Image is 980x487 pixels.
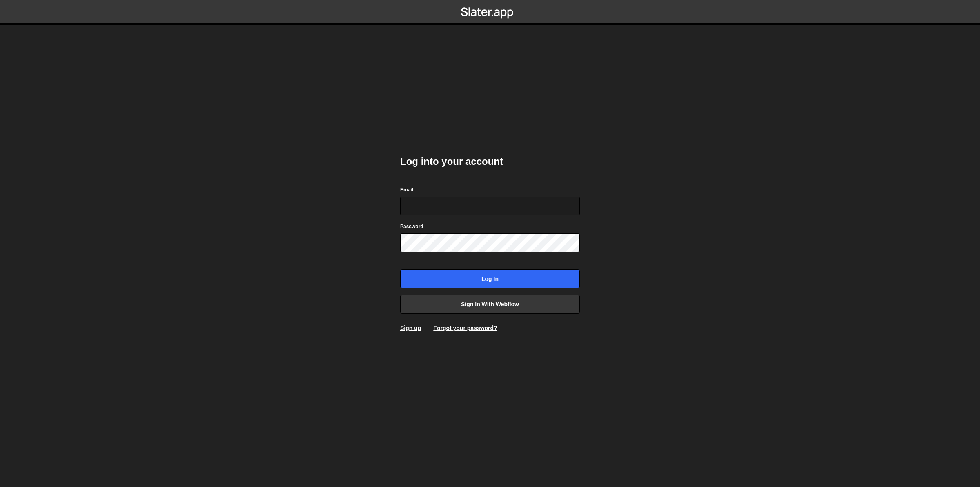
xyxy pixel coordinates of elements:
[400,269,580,288] input: Log in
[400,186,413,194] label: Email
[400,222,423,231] label: Password
[400,295,580,314] a: Sign in with Webflow
[400,325,421,331] a: Sign up
[400,155,580,168] h2: Log into your account
[433,325,497,331] a: Forgot your password?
